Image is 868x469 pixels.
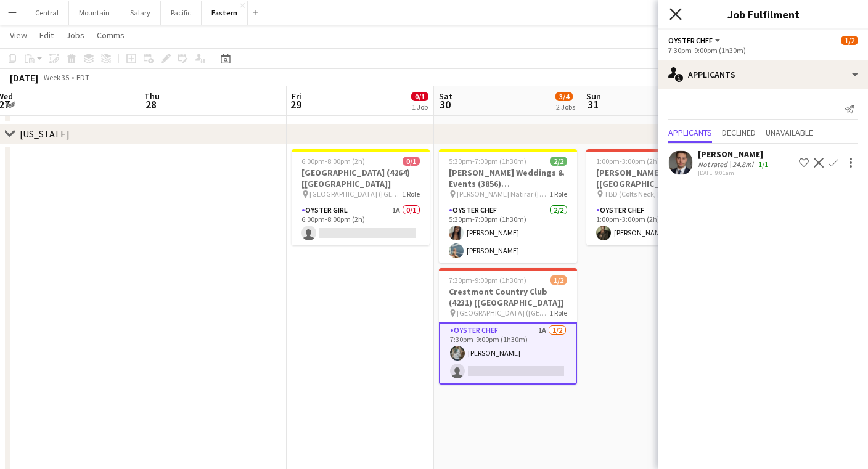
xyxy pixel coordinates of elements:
app-skills-label: 1/1 [758,160,768,169]
span: Edit [39,30,54,41]
span: 30 [437,97,452,112]
div: EDT [76,73,89,82]
span: Week 35 [41,73,72,82]
span: 1 Role [402,189,420,198]
h3: Job Fulfilment [658,6,868,22]
a: Comms [92,27,129,43]
div: [DATE] 9:01am [698,169,771,177]
a: View [5,27,32,43]
button: Mountain [69,1,120,25]
span: Sat [439,91,452,102]
div: 1 Job [412,102,428,112]
app-card-role: Oyster Chef1A1/27:30pm-9:00pm (1h30m)[PERSON_NAME] [439,322,577,385]
span: 0/1 [403,157,420,166]
div: [US_STATE] [20,128,70,140]
span: Sun [586,91,601,102]
span: 28 [142,97,160,112]
app-job-card: 7:30pm-9:00pm (1h30m)1/2Crestmont Country Club (4231) [[GEOGRAPHIC_DATA]] [GEOGRAPHIC_DATA] ([GEO... [439,268,577,385]
div: 7:30pm-9:00pm (1h30m) [668,46,858,55]
button: Eastern [202,1,248,25]
span: 1:00pm-3:00pm (2h) [596,157,660,166]
span: 3/4 [555,92,573,101]
span: Applicants [668,128,712,137]
span: 1 Role [549,308,567,317]
a: Jobs [61,27,89,43]
div: Applicants [658,60,868,89]
span: [PERSON_NAME] Natirar ([GEOGRAPHIC_DATA], [GEOGRAPHIC_DATA]) [457,189,549,198]
app-job-card: 6:00pm-8:00pm (2h)0/1[GEOGRAPHIC_DATA] (4264) [[GEOGRAPHIC_DATA]] [GEOGRAPHIC_DATA] ([GEOGRAPHIC_... [292,149,430,245]
span: [GEOGRAPHIC_DATA] ([GEOGRAPHIC_DATA], [GEOGRAPHIC_DATA]) [457,308,549,317]
span: Declined [722,128,756,137]
span: 7:30pm-9:00pm (1h30m) [449,275,526,285]
div: 24.8mi [730,160,756,169]
span: 2/2 [550,157,567,166]
app-job-card: 1:00pm-3:00pm (2h)1/1[PERSON_NAME] (4197) [[GEOGRAPHIC_DATA]] TBD (Colts Neck, [GEOGRAPHIC_DATA])... [586,149,724,245]
span: Unavailable [766,128,813,137]
app-card-role: Oyster Chef2/25:30pm-7:00pm (1h30m)[PERSON_NAME][PERSON_NAME] [439,203,577,263]
app-card-role: Oyster Girl1A0/16:00pm-8:00pm (2h) [292,203,430,245]
span: Thu [144,91,160,102]
span: 1/2 [550,275,567,285]
a: Edit [35,27,59,43]
span: Comms [97,30,125,41]
div: [DATE] [10,71,38,84]
button: Oyster Chef [668,36,723,45]
span: 1/2 [841,36,858,45]
div: [PERSON_NAME] [698,149,771,160]
app-job-card: 5:30pm-7:00pm (1h30m)2/2[PERSON_NAME] Weddings & Events (3856) [[GEOGRAPHIC_DATA]] [PERSON_NAME] ... [439,149,577,263]
h3: Crestmont Country Club (4231) [[GEOGRAPHIC_DATA]] [439,286,577,308]
h3: [PERSON_NAME] Weddings & Events (3856) [[GEOGRAPHIC_DATA]] [439,167,577,189]
div: Not rated [698,160,730,169]
span: 29 [290,97,301,112]
span: 5:30pm-7:00pm (1h30m) [449,157,526,166]
span: [GEOGRAPHIC_DATA] ([GEOGRAPHIC_DATA], [GEOGRAPHIC_DATA]) [309,189,402,198]
div: 2 Jobs [556,102,575,112]
app-card-role: Oyster Chef1/11:00pm-3:00pm (2h)[PERSON_NAME] [586,203,724,245]
button: Salary [120,1,161,25]
span: 6:00pm-8:00pm (2h) [301,157,365,166]
button: Pacific [161,1,202,25]
span: Jobs [66,30,84,41]
span: TBD (Colts Neck, [GEOGRAPHIC_DATA]) [604,189,697,198]
span: 31 [584,97,601,112]
button: Central [25,1,69,25]
h3: [PERSON_NAME] (4197) [[GEOGRAPHIC_DATA]] [586,167,724,189]
span: 0/1 [411,92,428,101]
span: Fri [292,91,301,102]
span: Oyster Chef [668,36,713,45]
span: 1 Role [549,189,567,198]
span: View [10,30,27,41]
h3: [GEOGRAPHIC_DATA] (4264) [[GEOGRAPHIC_DATA]] [292,167,430,189]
